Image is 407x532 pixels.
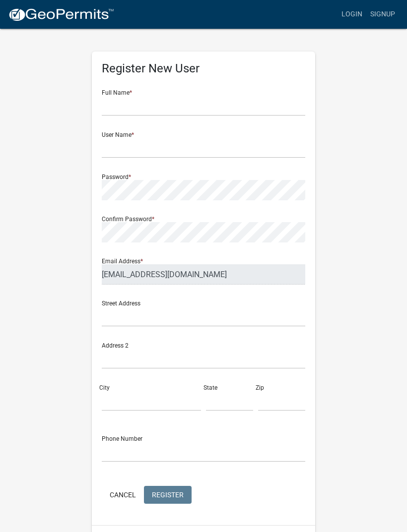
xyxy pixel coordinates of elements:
a: Login [338,5,366,24]
a: Signup [366,5,399,24]
span: Register [152,490,184,498]
button: Cancel [102,486,144,504]
h5: Register New User [102,61,305,76]
button: Register [144,486,192,504]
